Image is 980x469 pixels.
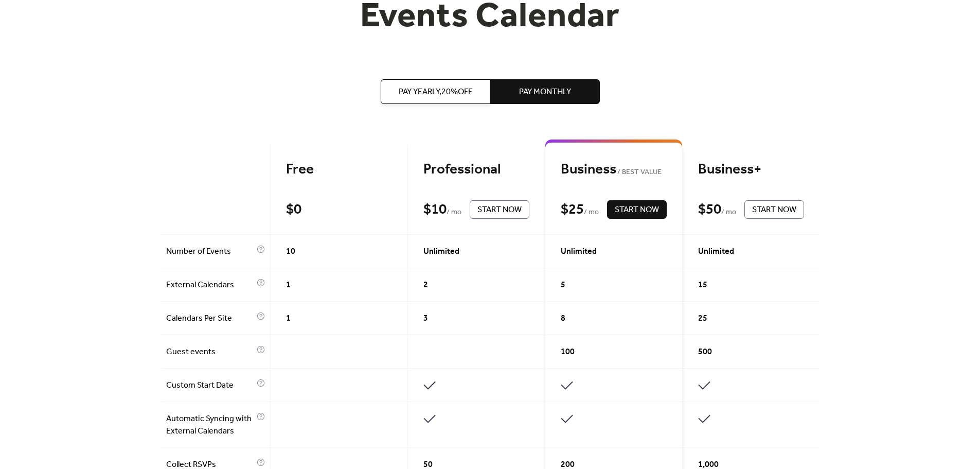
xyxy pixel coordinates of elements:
[447,206,461,219] span: / mo
[166,312,254,325] span: Calendars Per Site
[615,204,659,216] span: Start Now
[698,246,734,258] span: Unlimited
[698,312,707,325] span: 25
[470,200,529,219] button: Start Now
[561,312,565,325] span: 8
[399,86,472,98] span: Pay Yearly, 20% off
[616,166,662,179] span: BEST VALUE
[698,346,712,358] span: 500
[561,161,667,179] div: Business
[423,312,428,325] span: 3
[490,79,600,104] button: Pay Monthly
[721,206,736,219] span: / mo
[561,279,565,291] span: 5
[286,201,301,219] div: $ 0
[698,201,721,219] div: $ 50
[752,204,796,216] span: Start Now
[423,161,529,179] div: Professional
[477,204,522,216] span: Start Now
[166,279,254,291] span: External Calendars
[561,346,575,358] span: 100
[519,86,571,98] span: Pay Monthly
[698,161,804,179] div: Business+
[423,279,428,291] span: 2
[584,206,599,219] span: / mo
[698,279,707,291] span: 15
[166,246,254,258] span: Number of Events
[423,201,447,219] div: $ 10
[561,246,597,258] span: Unlimited
[286,312,291,325] span: 1
[166,379,254,392] span: Custom Start Date
[286,279,291,291] span: 1
[607,200,667,219] button: Start Now
[286,161,392,179] div: Free
[381,79,490,104] button: Pay Yearly,20%off
[744,200,804,219] button: Start Now
[561,201,584,219] div: $ 25
[166,413,254,438] span: Automatic Syncing with External Calendars
[166,346,254,358] span: Guest events
[423,246,459,258] span: Unlimited
[286,246,295,258] span: 10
